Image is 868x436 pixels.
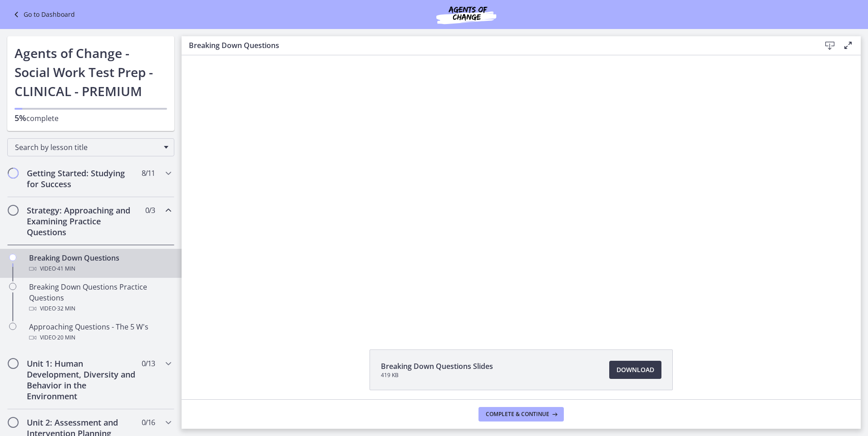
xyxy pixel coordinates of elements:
[29,332,171,343] div: Video
[145,205,155,216] span: 0 / 3
[381,361,493,372] span: Breaking Down Questions Slides
[189,40,806,51] h3: Breaking Down Questions
[27,358,138,402] h2: Unit 1: Human Development, Diversity and Behavior in the Environment
[11,9,75,20] a: Go to Dashboard
[56,332,75,343] span: · 20 min
[609,361,661,379] a: Download
[142,358,155,369] span: 0 / 13
[15,142,159,152] span: Search by lesson title
[29,321,171,343] div: Approaching Questions - The 5 W's
[381,372,493,379] span: 419 KB
[15,112,26,123] span: 5%
[27,205,138,237] h2: Strategy: Approaching and Examining Practice Questions
[486,411,549,418] span: Complete & continue
[616,364,654,375] span: Download
[29,263,171,274] div: Video
[15,112,167,124] p: complete
[29,281,171,314] div: Breaking Down Questions Practice Questions
[478,407,564,421] button: Complete & continue
[182,55,861,329] iframe: Video Lesson
[7,138,174,156] div: Search by lesson title
[29,303,171,314] div: Video
[412,4,521,25] img: Agents of Change
[56,263,75,274] span: · 41 min
[56,303,75,314] span: · 32 min
[15,44,167,101] h1: Agents of Change - Social Work Test Prep - CLINICAL - PREMIUM
[142,168,155,179] span: 8 / 11
[27,168,138,189] h2: Getting Started: Studying for Success
[29,252,171,274] div: Breaking Down Questions
[142,417,155,428] span: 0 / 16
